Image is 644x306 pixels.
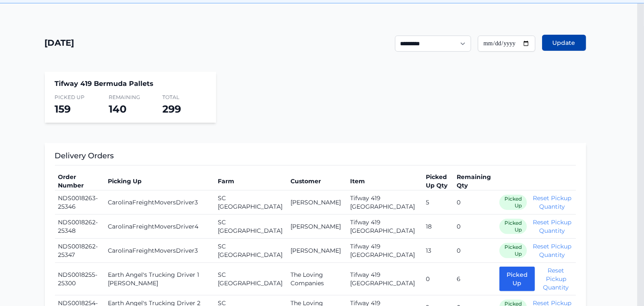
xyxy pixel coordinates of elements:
[104,190,215,215] td: CarolinaFreightMoversDriver3
[499,219,527,234] span: Picked Up
[55,239,104,263] td: NDS0018262-25347
[347,263,422,295] td: Tifway 419 [GEOGRAPHIC_DATA]
[55,263,104,295] td: NDS0018255-25300
[288,172,347,190] th: Customer
[422,215,453,239] td: 18
[288,190,347,215] td: [PERSON_NAME]
[453,239,496,263] td: 0
[347,172,422,190] th: Item
[532,194,573,211] button: Reset Pickup Quantity
[55,94,99,101] span: Picked Up
[347,239,422,263] td: Tifway 419 [GEOGRAPHIC_DATA]
[422,263,453,295] td: 0
[288,239,347,263] td: [PERSON_NAME]
[532,242,573,259] button: Reset Pickup Quantity
[499,243,527,258] span: Picked Up
[215,263,288,295] td: SC [GEOGRAPHIC_DATA]
[453,172,496,190] th: Remaining Qty
[55,190,104,215] td: NDS0018263-25346
[109,94,152,101] span: Remaining
[104,263,215,295] td: Earth Angel's Trucking Driver 1 [PERSON_NAME]
[288,215,347,239] td: [PERSON_NAME]
[422,239,453,263] td: 13
[215,215,288,239] td: SC [GEOGRAPHIC_DATA]
[347,215,422,239] td: Tifway 419 [GEOGRAPHIC_DATA]
[55,215,104,239] td: NDS0018262-25348
[215,172,288,190] th: Farm
[453,190,496,215] td: 0
[104,215,215,239] td: CarolinaFreightMoversDriver4
[532,218,573,235] button: Reset Pickup Quantity
[422,172,453,190] th: Picked Up Qty
[55,150,576,165] h3: Delivery Orders
[542,35,586,51] button: Update
[347,190,422,215] td: Tifway 419 [GEOGRAPHIC_DATA]
[288,263,347,295] td: The Loving Companies
[499,267,535,291] button: Picked Up
[55,79,206,89] h4: Tifway 419 Bermuda Pallets
[55,103,71,115] span: 159
[104,172,215,190] th: Picking Up
[109,103,126,115] span: 140
[215,239,288,263] td: SC [GEOGRAPHIC_DATA]
[422,190,453,215] td: 5
[453,263,496,295] td: 6
[45,37,74,49] h1: [DATE]
[453,215,496,239] td: 0
[162,94,206,101] span: Total
[104,239,215,263] td: CarolinaFreightMoversDriver3
[55,172,104,190] th: Order Number
[553,39,575,47] span: Update
[540,266,573,292] button: Reset Pickup Quantity
[162,103,181,115] span: 299
[499,195,527,210] span: Picked Up
[215,190,288,215] td: SC [GEOGRAPHIC_DATA]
